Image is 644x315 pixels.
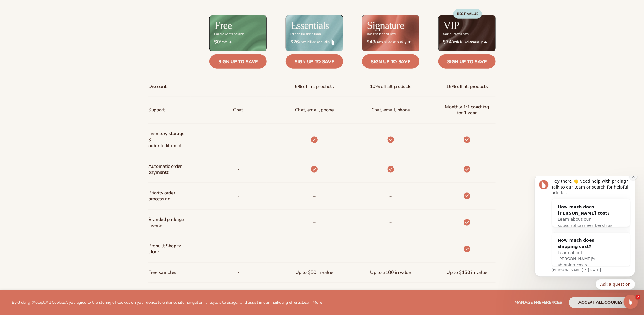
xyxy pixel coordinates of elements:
[32,62,87,74] div: How much does shipping cost?
[443,102,491,119] span: Monthly 1:1 coaching for 1 year
[237,244,239,255] span: -
[389,191,392,200] b: -
[362,54,419,69] a: Sign up to save
[443,20,459,31] h2: VIP
[209,54,267,69] a: Sign up to save
[148,161,188,178] span: Automatic order payments
[26,3,105,91] div: Message content
[371,105,410,116] span: Chat, email, phone
[237,217,239,228] span: -
[443,39,452,45] strong: $74
[515,300,562,305] span: Manage preferences
[12,300,322,305] p: By clicking "Accept All Cookies", you agree to the storing of cookies on your device to enhance s...
[290,33,321,36] div: Let’s do the damn thing.
[446,81,488,92] span: 15% off all products
[367,20,404,31] h2: Signature
[32,75,69,92] span: Learn about [PERSON_NAME]'s shipping costs
[624,295,638,309] iframe: Intercom live chat
[237,191,239,202] span: -
[332,39,335,45] img: drop.png
[237,134,239,145] p: -
[70,103,109,114] button: Quick reply: Ask a question
[290,39,299,45] strong: $26
[439,15,495,51] img: VIP_BG_199964bd-3653-43bc-8a67-789d2d7717b9.jpg
[26,57,93,98] div: How much does shipping cost?Learn about [PERSON_NAME]'s shipping costs
[453,9,482,19] div: BEST VALUE
[229,41,232,44] img: Free_Icon_bb6e7c7e-73f8-44bd-8ed0-223ea0fc522e.png
[32,41,87,52] span: Learn about our subscription memberships
[569,297,632,308] button: accept all cookies
[237,164,239,175] span: -
[148,128,188,151] span: Inventory storage & order fulfillment
[26,24,93,58] div: How much does [PERSON_NAME] cost?Learn about our subscription memberships
[148,288,188,305] span: Exclusive welcome gift
[9,103,109,114] div: Quick reply options
[148,267,176,278] span: Free samples
[214,33,245,36] div: Explore what's possible.
[148,105,165,116] span: Support
[290,39,338,45] span: / mth billed annually
[367,39,415,45] span: / mth billed annually
[367,39,375,45] strong: $49
[286,15,343,51] img: Essentials_BG_9050f826-5aa9-47d9-a362-757b82c62641.jpg
[389,217,392,227] b: -
[362,15,419,51] img: Signature_BG_eeb718c8-65ac-49e3-a4e5-327c6aa73146.jpg
[286,54,343,69] a: Sign up to save
[237,267,239,278] span: -
[408,41,411,43] img: Star_6.png
[26,92,105,97] p: Message from Lee, sent 2d ago
[214,39,220,45] strong: $0
[291,20,329,31] h2: Essentials
[148,214,188,231] span: Branded package inserts
[295,105,334,116] p: Chat, email, phone
[214,39,262,45] span: / mth
[148,81,169,92] span: Discounts
[443,33,469,36] div: Your all-access pass.
[484,41,487,44] img: Crown_2d87c031-1b5a-4345-8312-a4356ddcde98.png
[237,81,239,92] span: -
[13,4,23,14] img: Profile image for Lee
[302,300,322,305] a: Learn More
[148,241,188,258] span: Prebuilt Shopify store
[370,81,412,92] span: 10% off all products
[210,15,266,51] img: free_bg.png
[295,267,334,278] span: Up to $50 in value
[295,81,334,92] span: 5% off all products
[233,105,243,116] p: Chat
[370,267,411,278] span: Up to $100 in value
[446,267,487,278] span: Up to $150 in value
[313,191,316,200] b: -
[313,217,316,227] b: -
[313,244,316,254] b: -
[526,176,644,293] iframe: Intercom notifications message
[26,3,105,20] div: Hey there 👋 Need help with pricing? Talk to our team or search for helpful articles.
[438,54,496,69] a: Sign up to save
[515,297,562,308] button: Manage preferences
[148,188,188,205] span: Priority order processing
[636,295,640,300] span: 2
[389,244,392,254] b: -
[32,28,87,41] div: How much does [PERSON_NAME] cost?
[443,39,491,45] span: / mth billed annually
[367,33,397,36] div: Take it to the next level.
[214,20,232,31] h2: Free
